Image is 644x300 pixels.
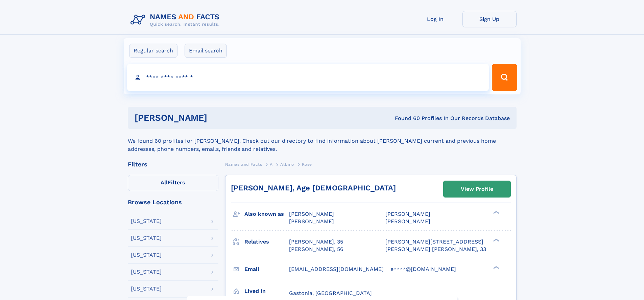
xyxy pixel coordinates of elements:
div: ❯ [492,210,500,215]
a: View Profile [444,181,510,197]
a: [PERSON_NAME], 56 [289,246,343,253]
span: [PERSON_NAME] [385,211,430,217]
div: ❯ [492,265,500,270]
div: View Profile [461,181,493,197]
label: Email search [185,44,227,58]
a: Log In [408,11,462,27]
span: Albino [280,162,294,167]
h3: Email [244,263,289,275]
h3: Also known as [244,208,289,220]
a: Sign Up [462,11,517,27]
div: [US_STATE] [131,218,162,224]
div: ❯ [492,238,500,242]
span: [PERSON_NAME] [289,211,334,217]
h3: Lived in [244,285,289,297]
span: [PERSON_NAME] [385,218,430,225]
h3: Relatives [244,236,289,248]
img: Logo Names and Facts [128,11,225,29]
a: [PERSON_NAME] [PERSON_NAME], 33 [385,246,486,253]
h1: [PERSON_NAME] [135,114,301,122]
div: [US_STATE] [131,269,162,275]
div: Browse Locations [128,199,218,205]
div: [US_STATE] [131,252,162,258]
span: [EMAIL_ADDRESS][DOMAIN_NAME] [289,266,384,272]
input: search input [127,64,489,91]
div: [US_STATE] [131,286,162,292]
a: A [270,160,273,168]
a: Names and Facts [225,160,262,168]
span: [PERSON_NAME] [289,218,334,225]
label: Filters [128,175,218,191]
div: Found 60 Profiles In Our Records Database [301,115,510,122]
span: A [270,162,273,167]
div: We found 60 profiles for [PERSON_NAME]. Check out our directory to find information about [PERSON... [128,129,517,153]
label: Regular search [129,44,177,58]
a: Albino [280,160,294,168]
div: Filters [128,161,218,167]
span: Rose [302,162,312,167]
a: [PERSON_NAME], 35 [289,238,343,246]
div: [US_STATE] [131,235,162,241]
a: [PERSON_NAME], Age [DEMOGRAPHIC_DATA] [231,184,396,192]
button: Search Button [492,64,517,91]
a: [PERSON_NAME][STREET_ADDRESS] [385,238,483,246]
span: All [161,179,168,186]
span: Gastonia, [GEOGRAPHIC_DATA] [289,290,372,296]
